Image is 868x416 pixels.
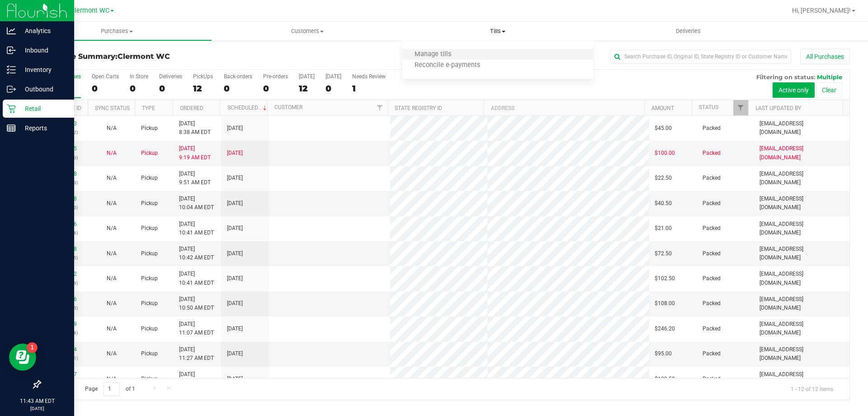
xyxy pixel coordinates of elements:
[107,225,117,231] span: Not Applicable
[759,144,844,162] span: [EMAIL_ADDRESS][DOMAIN_NAME]
[593,22,783,41] a: Deliveries
[4,397,70,405] p: 11:43 AM EDT
[107,376,117,382] span: Not Applicable
[22,22,212,41] a: Purchases
[655,224,672,233] span: $21.00
[703,124,721,133] span: Packed
[16,123,70,134] p: Reports
[773,82,815,98] button: Active only
[52,321,77,327] a: 11848779
[107,174,117,182] button: N/A
[655,274,675,283] span: $102.50
[52,196,77,202] a: 11848358
[263,73,288,80] div: Pre-orders
[16,25,70,36] p: Analytics
[7,124,16,133] inline-svg: Reports
[107,250,117,257] span: Not Applicable
[107,300,117,306] span: Not Applicable
[759,270,844,287] span: [EMAIL_ADDRESS][DOMAIN_NAME]
[107,149,117,158] button: N/A
[699,104,718,110] a: Status
[655,174,672,182] span: $22.50
[263,83,288,94] div: 0
[180,105,203,111] a: Ordered
[118,52,170,61] span: Clermont WC
[130,83,148,94] div: 0
[92,73,119,80] div: Open Carts
[227,349,243,358] span: [DATE]
[759,295,844,312] span: [EMAIL_ADDRESS][DOMAIN_NAME]
[655,249,672,258] span: $72.50
[16,64,70,75] p: Inventory
[141,149,158,158] span: Pickup
[141,124,158,133] span: Pickup
[402,51,463,58] span: Manage tills
[610,50,791,63] input: Search Purchase ID, Original ID, State Registry ID or Customer Name...
[759,170,844,187] span: [EMAIL_ADDRESS][DOMAIN_NAME]
[193,83,213,94] div: 12
[703,299,721,308] span: Packed
[179,295,214,312] span: [DATE] 10:50 AM EDT
[299,73,315,80] div: [DATE]
[107,325,117,332] span: Not Applicable
[107,199,117,208] button: N/A
[77,382,142,396] span: Page of 1
[756,73,815,81] span: Filtering on status:
[159,83,182,94] div: 0
[52,171,77,177] a: 11848288
[703,174,721,182] span: Packed
[703,349,721,358] span: Packed
[816,82,842,98] button: Clear
[107,349,117,358] button: N/A
[664,27,713,35] span: Deliveries
[655,325,675,333] span: $246.20
[104,382,120,396] input: 1
[7,26,16,35] inline-svg: Analytics
[703,274,721,283] span: Packed
[227,375,243,383] span: [DATE]
[52,296,77,302] a: 11848696
[107,325,117,333] button: N/A
[755,105,801,111] a: Last Updated By
[7,65,16,74] inline-svg: Inventory
[22,27,212,35] span: Purchases
[227,249,243,258] span: [DATE]
[655,124,672,133] span: $45.00
[27,342,38,353] iframe: Resource center unread badge
[352,73,386,80] div: Needs Review
[703,325,721,333] span: Packed
[373,100,387,115] a: Filter
[179,220,214,237] span: [DATE] 10:41 AM EDT
[703,199,721,208] span: Packed
[325,83,341,94] div: 0
[141,274,158,283] span: Pickup
[759,245,844,262] span: [EMAIL_ADDRESS][DOMAIN_NAME]
[792,7,851,14] span: Hi, [PERSON_NAME]!
[655,375,675,383] span: $109.50
[52,371,77,378] a: 11849057
[107,249,117,258] button: N/A
[141,249,158,258] span: Pickup
[7,104,16,113] inline-svg: Retail
[4,405,70,412] p: [DATE]
[759,370,844,387] span: [EMAIL_ADDRESS][DOMAIN_NAME]
[7,85,16,94] inline-svg: Outbound
[107,274,117,283] button: N/A
[52,271,77,277] a: 11848612
[325,73,341,80] div: [DATE]
[212,22,402,41] a: Customers
[95,105,130,111] a: Sync Status
[783,382,840,396] span: 1 - 12 of 12 items
[107,375,117,383] button: N/A
[107,299,117,308] button: N/A
[759,320,844,337] span: [EMAIL_ADDRESS][DOMAIN_NAME]
[759,120,844,137] span: [EMAIL_ADDRESS][DOMAIN_NAME]
[179,245,214,262] span: [DATE] 10:42 AM EDT
[9,344,36,371] iframe: Resource center
[299,83,315,94] div: 12
[800,49,850,64] button: All Purchases
[651,105,674,111] a: Amount
[52,120,77,127] a: 11847753
[16,45,70,56] p: Inbound
[759,220,844,237] span: [EMAIL_ADDRESS][DOMAIN_NAME]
